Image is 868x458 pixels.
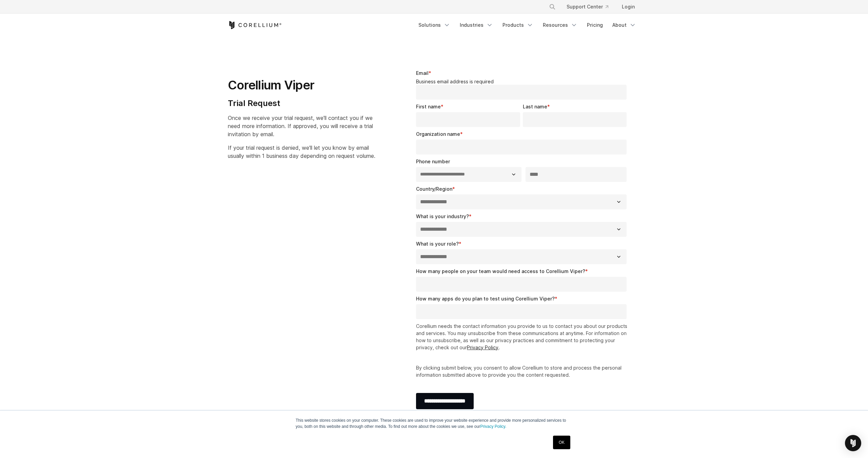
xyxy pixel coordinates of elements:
a: Login [616,1,640,13]
a: Pricing [583,19,607,31]
div: Navigation Menu [541,1,640,13]
p: By clicking submit below, you consent to allow Corellium to store and process the personal inform... [416,364,629,378]
legend: Business email address is required [416,79,629,85]
span: Once we receive your trial request, we'll contact you if we need more information. If approved, y... [228,114,373,138]
a: Privacy Policy. [480,424,506,429]
a: Solutions [414,19,454,31]
h1: Corellium Viper [228,78,375,93]
span: Organization name [416,131,460,137]
p: This website stores cookies on your computer. These cookies are used to improve your website expe... [296,417,572,430]
span: First name [416,104,441,109]
span: What is your role? [416,241,459,247]
button: Search [546,1,558,13]
span: If your trial request is denied, we'll let you know by email usually within 1 business day depend... [228,144,375,159]
h4: Trial Request [228,98,375,108]
a: Corellium Home [228,21,282,29]
div: Navigation Menu [414,19,640,31]
a: Support Center [561,1,614,13]
span: How many apps do you plan to test using Corellium Viper? [416,296,555,301]
a: About [608,19,640,31]
a: Products [498,19,537,31]
span: Phone number [416,159,450,164]
a: OK [553,436,570,449]
a: Industries [456,19,497,31]
span: Country/Region [416,186,452,192]
a: Privacy Policy [467,345,498,350]
span: Last name [523,104,547,109]
span: How many people on your team would need access to Corellium Viper? [416,268,585,274]
span: Email [416,70,429,76]
p: Corellium needs the contact information you provide to us to contact you about our products and s... [416,322,629,351]
div: Open Intercom Messenger [845,435,861,451]
span: What is your industry? [416,213,469,219]
a: Resources [539,19,581,31]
